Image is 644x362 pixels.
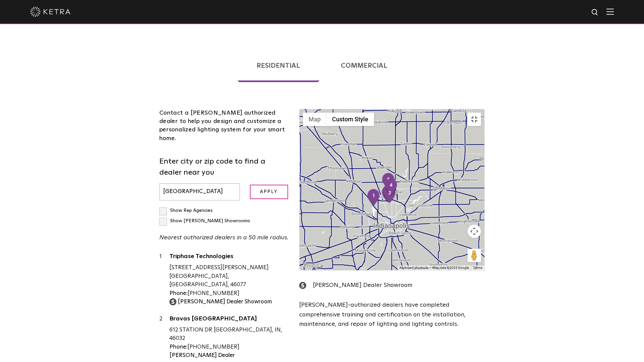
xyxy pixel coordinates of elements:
[381,185,395,203] div: 3
[159,252,169,306] div: 1
[169,263,289,289] div: [STREET_ADDRESS][PERSON_NAME] [GEOGRAPHIC_DATA], [GEOGRAPHIC_DATA], 46077
[326,113,374,126] button: Custom Style
[159,233,289,243] p: Nearest authorized dealers in a 50 mile radius.
[468,249,481,262] button: Drag Pegman onto the map to open Street View
[299,282,306,289] img: showroom_icon.png
[159,315,169,360] div: 2
[169,353,235,358] strong: [PERSON_NAME] Dealer
[159,219,250,223] label: Show [PERSON_NAME] Showrooms
[367,189,381,207] div: 1
[169,344,187,350] strong: Phone:
[169,316,289,324] a: Bravas [GEOGRAPHIC_DATA]
[178,299,272,305] strong: [PERSON_NAME] Dealer Showroom
[384,178,398,196] div: 4
[250,185,288,199] input: Apply
[303,113,326,126] button: Show street map
[169,291,187,296] strong: Phone:
[299,281,485,290] div: [PERSON_NAME] Dealer Showroom
[473,266,482,269] a: Terms (opens in new tab)
[159,183,240,200] input: Enter city or zip code
[169,298,176,305] img: showroom_icon.png
[159,109,289,143] div: Contact a [PERSON_NAME] authorized dealer to help you design and customize a personalized lightin...
[30,7,70,17] img: ketra-logo-2019-white
[169,326,289,343] div: 612 STATION DR [GEOGRAPHIC_DATA], IN, 46032
[432,266,469,269] span: Map data ©2025 Google
[383,186,397,204] div: 2
[237,49,320,82] a: Residential
[591,8,599,17] img: search icon
[301,261,323,270] img: Google
[159,208,213,213] label: Show Rep Agencies
[468,225,481,238] button: Map camera controls
[169,289,289,298] div: [PHONE_NUMBER]
[159,156,289,178] label: Enter city or zip code to find a dealer near you
[606,8,614,15] img: Hamburger%20Nav.svg
[299,300,485,329] p: [PERSON_NAME]-authorized dealers have completed comprehensive training and certification on the i...
[468,113,481,126] button: Toggle fullscreen view
[381,173,395,191] div: 5
[169,253,289,262] a: Triphase Technologies
[301,261,323,270] a: Open this area in Google Maps (opens a new window)
[321,49,407,82] a: Commercial
[399,265,428,270] button: Keyboard shortcuts
[169,343,289,352] div: [PHONE_NUMBER]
